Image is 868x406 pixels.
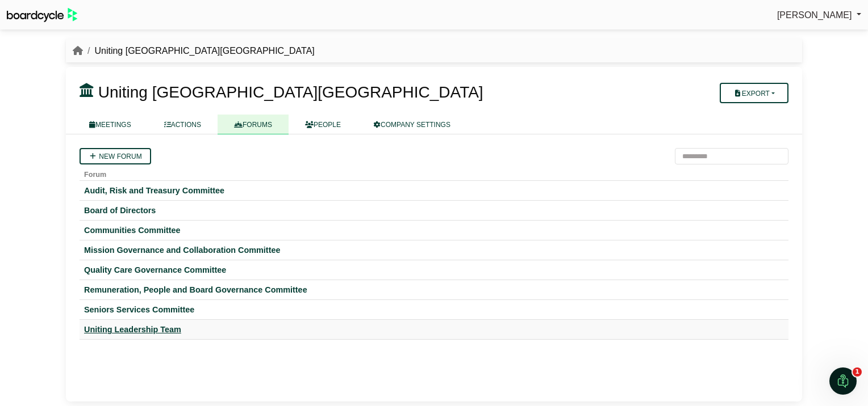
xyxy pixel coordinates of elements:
a: Audit, Risk and Treasury Committee [84,185,784,196]
a: Board of Directors [84,205,784,215]
th: Forum [80,164,788,181]
span: Uniting [GEOGRAPHIC_DATA][GEOGRAPHIC_DATA] [98,83,483,101]
a: COMPANY SETTINGS [357,115,467,134]
a: [PERSON_NAME] [777,8,861,23]
span: [PERSON_NAME] [777,10,852,20]
a: Quality Care Governance Committee [84,265,784,275]
img: BoardcycleBlackGreen-aaafeed430059cb809a45853b8cf6d952af9d84e6e89e1f1685b34bfd5cb7d64.svg [7,8,77,22]
li: Uniting [GEOGRAPHIC_DATA][GEOGRAPHIC_DATA] [83,44,315,58]
a: Seniors Services Committee [84,304,784,315]
button: Export [720,83,788,103]
a: PEOPLE [289,115,357,134]
iframe: Intercom live chat [829,367,857,395]
nav: breadcrumb [73,44,315,58]
a: Remuneration, People and Board Governance Committee [84,285,784,295]
a: Uniting Leadership Team [84,324,784,335]
a: New forum [80,148,151,164]
a: FORUMS [218,115,289,134]
a: MEETINGS [73,115,148,134]
a: ACTIONS [148,115,218,134]
span: 1 [853,367,862,377]
a: Communities Committee [84,225,784,235]
a: Mission Governance and Collaboration Committee [84,245,784,255]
